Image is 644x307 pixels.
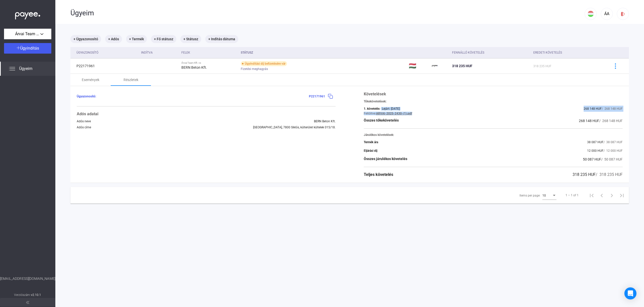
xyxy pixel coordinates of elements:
button: HU [585,8,597,20]
div: Felek [181,50,237,56]
div: Összes tőkekövetelés [364,118,399,124]
span: 38 087 HUF [587,140,603,144]
span: Ügyindítás [20,46,39,51]
span: 10 [542,194,546,197]
mat-chip: + Ügyazonosító [70,35,101,43]
div: Összes járulékos követelés [364,156,407,162]
span: Árvai Team Kft. [15,31,40,37]
img: white-payee-white-dot.svg [15,9,40,20]
img: arrow-double-left-grey.svg [26,301,29,304]
div: 1 – 1 of 1 [566,192,579,198]
div: [GEOGRAPHIC_DATA], 7800 Siklós, külterület kültelek 015/18. [253,126,336,129]
div: Járulékos követelések: [364,133,623,137]
img: copy-blue [328,94,333,99]
a: ARVAI-2025-2430-(1).pdf [376,112,412,115]
div: Eredeti követelés [533,50,562,56]
th: Státusz [239,47,407,58]
div: Adós neve [77,120,91,123]
span: 318 235 HUF [452,64,472,68]
mat-chip: + Fő státusz [151,35,176,43]
span: Ügyazonosító: [77,95,96,98]
button: Next page [607,190,617,200]
div: Árvai Team Kft. vs [181,61,237,64]
span: 318 235 HUF [533,64,551,68]
div: Items per page: [519,193,540,199]
mat-chip: + Indítás dátuma [205,35,238,43]
span: / 38 087 HUF [603,140,623,144]
div: Ügyindítási díj befizetésére vár [241,61,287,66]
div: Követelések [364,91,623,97]
button: logout-red [617,8,629,20]
span: / 12 000 HUF [603,149,623,152]
div: Adós adatai [77,111,336,117]
button: copy-blue [325,91,336,102]
button: Ügyindítás [4,43,51,54]
img: plus-white.svg [17,46,20,50]
button: Previous page [597,190,607,200]
span: / 268 148 HUF [602,107,623,110]
td: 🇭🇺 [407,58,430,73]
mat-chip: + Státusz [180,35,201,43]
div: Open Intercom Messenger [624,287,636,299]
span: P22171961 [309,95,325,98]
mat-chip: + Termék [126,35,147,43]
div: Eredeti követelés [533,50,604,56]
div: Indítva [141,50,153,56]
span: / 318 235 HUF [596,172,623,177]
div: Fennálló követelés [452,50,484,56]
div: Felek [181,50,190,56]
span: / 268 148 HUF [599,119,623,123]
button: Árvai Team Kft. [4,29,51,39]
div: Ügyazonosító [76,50,98,56]
div: Ügyeim [70,9,585,17]
div: Adós címe [77,126,91,129]
img: list.svg [9,66,15,72]
img: payee-logo [432,63,438,69]
span: 318 235 HUF [573,172,596,177]
button: Last page [617,190,627,200]
div: BERN Beton Kft. [314,120,336,123]
div: Feltöltve: [364,112,376,115]
div: Teljes követelés [364,172,393,178]
button: more-blue [610,61,621,71]
div: Fennálló követelés [452,50,529,56]
td: P22171961 [70,58,139,73]
span: 50 087 HUF [583,157,601,161]
div: Tőkekövetelések: [364,100,623,103]
span: / 50 087 HUF [601,157,623,161]
strong: v2.10.1 [31,293,41,297]
div: Ügyazonosító [76,50,137,56]
div: Események [82,77,99,83]
span: 268 148 HUF [584,107,602,110]
img: logout-red [620,11,626,17]
div: - Lejárt: [DATE] [380,107,400,110]
div: Eljárási díj [364,149,377,152]
button: First page [587,190,597,200]
div: ÁA [602,11,611,17]
span: 268 148 HUF [579,119,599,123]
div: Indítva [141,50,177,56]
span: Ügyeim [19,66,32,72]
div: Termék ára [364,140,378,144]
strong: BERN Beton Kft. [181,65,207,69]
img: HU [588,11,594,17]
span: 12 000 HUF [587,149,603,152]
span: Fizetési meghagyás [241,66,268,72]
mat-chip: + Adós [105,35,122,43]
mat-select: Items per page: [542,192,556,198]
button: ÁA [601,8,613,20]
img: more-blue [613,63,618,69]
div: Részletek [124,77,138,83]
div: 1. követelés [364,107,380,110]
